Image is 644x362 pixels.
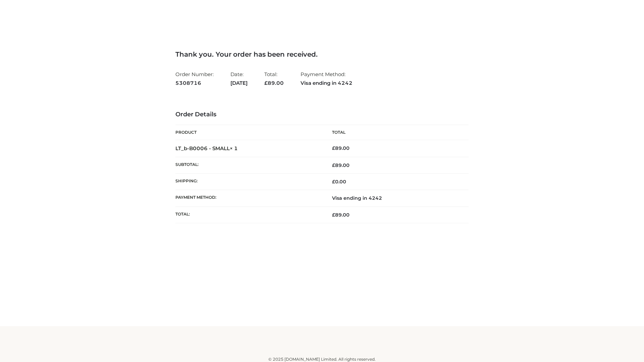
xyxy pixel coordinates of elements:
bdi: 89.00 [332,145,350,151]
td: Visa ending in 4242 [322,190,469,206]
span: 89.00 [332,162,350,168]
span: £ [332,162,335,168]
h3: Order Details [175,111,469,118]
li: Total: [264,68,284,89]
th: Shipping: [175,174,322,190]
th: Product [175,125,322,140]
strong: LT_b-B0006 - SMALL [175,145,238,152]
li: Order Number: [175,68,214,89]
th: Payment method: [175,190,322,206]
span: £ [332,145,335,151]
strong: Visa ending in 4242 [301,79,353,87]
strong: 5308716 [175,79,214,87]
bdi: 0.00 [332,179,346,185]
strong: × 1 [230,145,238,152]
th: Total: [175,206,322,223]
th: Subtotal: [175,157,322,173]
li: Payment Method: [301,68,353,89]
span: £ [332,212,335,218]
span: 89.00 [264,80,284,86]
h3: Thank you. Your order has been received. [175,50,469,58]
th: Total [322,125,469,140]
span: 89.00 [332,212,350,218]
span: £ [332,179,335,185]
li: Date: [230,68,248,89]
strong: [DATE] [230,79,248,87]
span: £ [264,80,268,86]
